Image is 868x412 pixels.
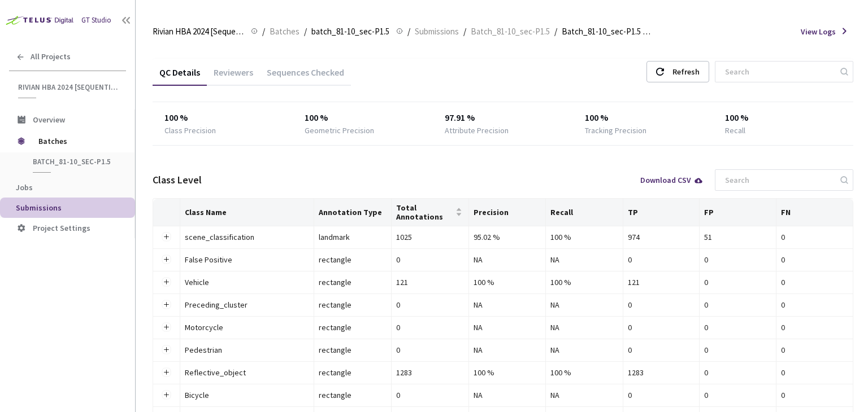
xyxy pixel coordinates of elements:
[704,231,771,243] div: 51
[164,125,216,136] div: Class Precision
[396,253,464,266] div: 0
[396,203,453,221] span: Total Annotations
[396,276,464,288] div: 121
[550,253,618,266] div: NA
[474,299,541,311] div: NA
[33,115,65,125] span: Overview
[628,253,695,266] div: 0
[550,276,618,288] div: 100 %
[185,366,309,379] div: Reflective_object
[704,299,771,311] div: 0
[474,389,541,401] div: NA
[314,199,392,226] th: Annotation Type
[396,321,464,334] div: 0
[81,15,111,26] div: GT Studio
[319,253,387,266] div: rectangle
[628,321,695,334] div: 0
[718,170,839,190] input: Search
[640,176,704,184] div: Download CSV
[562,25,653,38] span: Batch_81-10_sec-P1.5 QC - [DATE]
[185,231,309,243] div: scene_classification
[319,344,387,356] div: rectangle
[33,223,90,233] span: Project Settings
[38,130,116,152] span: Batches
[407,25,410,38] li: /
[304,25,307,38] li: /
[207,67,260,86] div: Reviewers
[413,25,461,37] a: Submissions
[396,344,464,356] div: 0
[725,125,745,136] div: Recall
[33,157,116,166] span: batch_81-10_sec-P1.5
[445,125,509,136] div: Attribute Precision
[781,299,848,311] div: 0
[776,199,853,226] th: FN
[305,111,422,125] div: 100 %
[585,125,646,136] div: Tracking Precision
[718,62,839,82] input: Search
[185,276,309,288] div: Vehicle
[474,231,541,243] div: 95.02 %
[445,111,562,125] div: 97.91 %
[781,344,848,356] div: 0
[16,203,62,213] span: Submissions
[153,67,207,86] div: QC Details
[781,276,848,288] div: 0
[623,199,700,226] th: TP
[628,344,695,356] div: 0
[180,199,314,226] th: Class Name
[164,111,281,125] div: 100 %
[396,299,464,311] div: 0
[185,389,309,401] div: Bicycle
[781,366,848,379] div: 0
[319,366,387,379] div: rectangle
[474,276,541,288] div: 100 %
[781,389,848,401] div: 0
[550,321,618,334] div: NA
[700,199,776,226] th: FP
[550,231,618,243] div: 100 %
[311,25,389,38] span: batch_81-10_sec-P1.5
[18,82,119,92] span: Rivian HBA 2024 [Sequential]
[162,391,171,400] button: Expand row
[396,231,464,243] div: 1025
[162,345,171,354] button: Expand row
[474,253,541,266] div: NA
[554,25,557,38] li: /
[628,366,695,379] div: 1283
[546,199,623,226] th: Recall
[396,389,464,401] div: 0
[185,253,309,266] div: False Positive
[474,366,541,379] div: 100 %
[781,321,848,334] div: 0
[262,25,265,38] li: /
[396,366,464,379] div: 1283
[305,125,374,136] div: Geometric Precision
[474,344,541,356] div: NA
[392,199,469,226] th: Total Annotations
[260,67,351,86] div: Sequences Checked
[474,321,541,334] div: NA
[185,321,309,334] div: Motorcycle
[469,199,546,226] th: Precision
[628,276,695,288] div: 121
[628,389,695,401] div: 0
[162,300,171,309] button: Expand row
[162,368,171,377] button: Expand row
[550,366,618,379] div: 100 %
[704,366,771,379] div: 0
[162,323,171,332] button: Expand row
[319,389,387,401] div: rectangle
[16,182,33,192] span: Jobs
[550,389,618,401] div: NA
[185,344,309,356] div: Pedestrian
[781,231,848,243] div: 0
[725,111,842,125] div: 100 %
[31,52,71,62] span: All Projects
[267,25,302,37] a: Batches
[468,25,552,37] a: Batch_81-10_sec-P1.5
[162,278,171,287] button: Expand row
[585,111,702,125] div: 100 %
[319,231,387,243] div: landmark
[781,253,848,266] div: 0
